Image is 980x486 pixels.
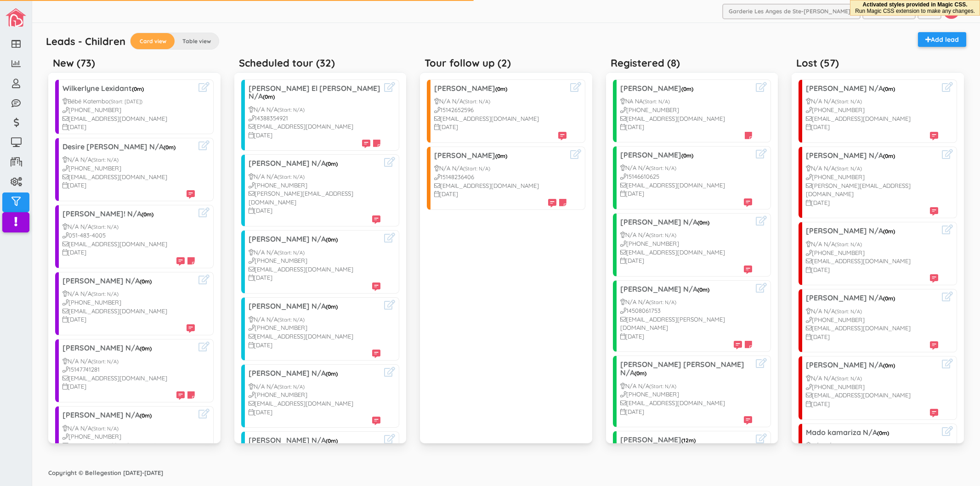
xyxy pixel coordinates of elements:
[46,36,125,47] h5: Leads - Children
[649,299,676,305] small: (Start: N/A)
[620,114,753,123] div: [EMAIL_ADDRESS][DOMAIN_NAME]
[434,114,566,123] div: [EMAIL_ADDRESS][DOMAIN_NAME]
[249,436,381,445] h3: [PERSON_NAME] N/A
[495,85,507,92] span: (0m)
[434,181,566,190] div: [EMAIL_ADDRESS][DOMAIN_NAME]
[62,85,195,93] h3: Wilkerlyne Lexidant
[91,291,119,297] small: (Start: N/A)
[620,151,753,159] h3: [PERSON_NAME]
[62,155,195,164] div: N/A N/A
[62,143,195,151] h3: Desire [PERSON_NAME] N/A
[649,165,676,171] small: (Start: N/A)
[649,383,676,390] small: (Start: N/A)
[620,361,753,377] h3: [PERSON_NAME] [PERSON_NAME] N/A
[806,374,938,383] div: N/A N/A
[62,114,195,123] div: [EMAIL_ADDRESS][DOMAIN_NAME]
[249,265,381,274] div: [EMAIL_ADDRESS][DOMAIN_NAME]
[806,324,938,333] div: [EMAIL_ADDRESS][DOMAIN_NAME]
[697,219,709,226] span: (0m)
[806,123,938,131] div: [DATE]
[249,390,381,399] div: [PHONE_NUMBER]
[326,236,338,243] span: (0m)
[649,232,676,238] small: (Start: N/A)
[434,85,566,93] h3: [PERSON_NAME]
[249,332,381,341] div: [EMAIL_ADDRESS][DOMAIN_NAME]
[425,57,511,68] h5: Tour follow up (2)
[62,277,195,285] h3: [PERSON_NAME] N/A
[620,85,753,93] h3: [PERSON_NAME]
[91,358,119,365] small: (Start: N/A)
[263,93,275,100] span: (0m)
[620,218,753,226] h3: [PERSON_NAME] N/A
[620,407,753,416] div: [DATE]
[806,307,938,316] div: N/A N/A
[62,374,195,383] div: [EMAIL_ADDRESS][DOMAIN_NAME]
[620,172,753,181] div: 15146610625
[249,256,381,265] div: [PHONE_NUMBER]
[806,294,938,302] h3: [PERSON_NAME] N/A
[6,8,26,27] img: image
[434,106,566,114] div: 15142652596
[249,323,381,332] div: [PHONE_NUMBER]
[249,206,381,215] div: [DATE]
[620,298,753,306] div: N/A N/A
[140,412,152,419] span: (0m)
[278,384,305,390] small: (Start: N/A)
[62,315,195,324] div: [DATE]
[249,114,381,123] div: 14388354921
[249,181,381,190] div: [PHONE_NUMBER]
[53,57,95,68] h5: New (73)
[249,248,381,257] div: N/A N/A
[806,429,938,437] h3: Mado kamariza N/A
[91,157,119,163] small: (Start: N/A)
[278,316,305,323] small: (Start: N/A)
[164,144,176,151] span: (0m)
[434,97,566,106] div: N/A N/A
[62,344,195,352] h3: [PERSON_NAME] N/A
[855,8,975,14] span: Run Magic CSS extension to make any changes.
[62,411,195,419] h3: [PERSON_NAME] N/A
[806,164,938,173] div: N/A N/A
[835,165,862,172] small: (Start: N/A)
[806,400,938,408] div: [DATE]
[62,441,195,450] div: [EMAIL_ADDRESS][DOMAIN_NAME]
[434,123,566,131] div: [DATE]
[883,85,895,92] span: (0m)
[326,370,338,377] span: (0m)
[249,235,381,243] h3: [PERSON_NAME] N/A
[796,57,839,68] h5: Lost (57)
[62,210,195,218] h3: [PERSON_NAME]! N/A
[611,57,680,68] h5: Registered (8)
[62,432,195,441] div: [PHONE_NUMBER]
[249,302,381,311] h3: [PERSON_NAME] N/A
[239,57,335,68] h5: Scheduled tour (32)
[175,33,219,49] label: Table view
[62,424,195,433] div: N/A N/A
[883,153,895,159] span: (0m)
[249,122,381,131] div: [EMAIL_ADDRESS][DOMAIN_NAME]
[681,437,696,444] span: (12m)
[278,107,305,113] small: (Start: N/A)
[62,357,195,366] div: N/A N/A
[681,152,693,159] span: (0m)
[62,382,195,391] div: [DATE]
[806,198,938,207] div: [DATE]
[495,153,507,159] span: (0m)
[62,298,195,307] div: [PHONE_NUMBER]
[855,1,975,14] div: Activated styles provided in Magic CSS.
[91,425,119,432] small: (Start: N/A)
[249,159,381,168] h3: [PERSON_NAME] N/A
[249,382,381,391] div: N/A N/A
[620,239,753,248] div: [PHONE_NUMBER]
[681,85,693,92] span: (0m)
[806,173,938,181] div: [PHONE_NUMBER]
[620,181,753,190] div: [EMAIL_ADDRESS][DOMAIN_NAME]
[806,361,938,369] h3: [PERSON_NAME] N/A
[109,98,142,105] small: (Start: [DATE])
[132,85,144,92] span: (0m)
[806,333,938,341] div: [DATE]
[806,97,938,106] div: N/A N/A
[620,189,753,198] div: [DATE]
[278,174,305,180] small: (Start: N/A)
[278,249,305,256] small: (Start: N/A)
